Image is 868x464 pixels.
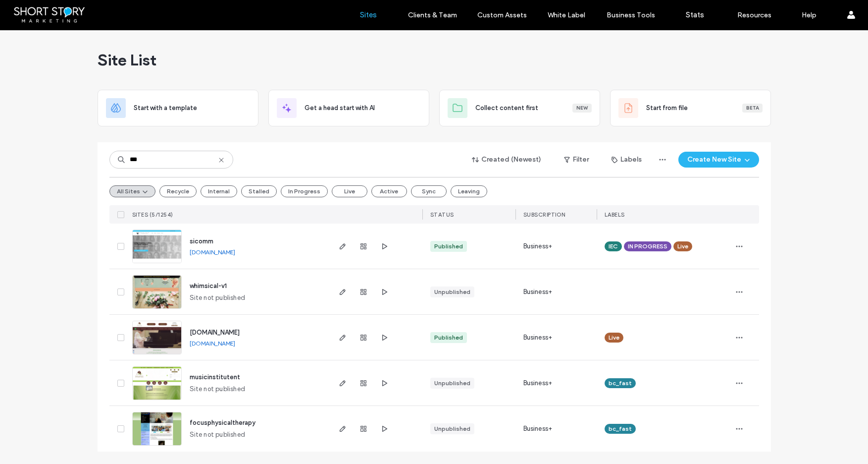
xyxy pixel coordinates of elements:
div: Unpublished [434,288,470,296]
button: Filter [554,152,599,168]
button: Leaving [451,185,487,197]
a: [DOMAIN_NAME] [190,340,235,347]
a: focusphysicaltherapy [190,419,255,426]
label: Stats [686,10,704,19]
a: musicinstitutent [190,373,240,381]
label: Custom Assets [477,11,527,19]
span: Get a head start with AI [305,103,375,113]
label: White Label [548,11,585,19]
span: Site not published [190,430,246,440]
span: SUBSCRIPTION [523,211,565,218]
label: Sites [360,10,377,19]
span: IEC [609,242,618,251]
span: Site not published [190,293,246,303]
button: In Progress [281,185,328,197]
a: whimsical-v1 [190,282,227,290]
button: Stalled [241,185,277,197]
button: Create New Site [678,152,759,168]
span: Live [609,333,619,342]
button: Labels [603,152,651,168]
div: New [572,104,592,113]
div: Published [434,242,463,251]
div: Collect content firstNew [439,90,600,126]
label: Help [802,11,817,19]
button: Sync [411,185,447,197]
div: Start from fileBeta [610,90,771,126]
span: LABELS [605,211,625,218]
span: Business+ [523,241,553,251]
span: bc_fast [609,379,632,388]
div: Unpublished [434,379,470,388]
div: Unpublished [434,424,470,433]
span: Business+ [523,424,553,434]
span: Start with a template [134,103,197,113]
div: Published [434,333,463,342]
label: Resources [737,11,771,19]
span: Site not published [190,384,246,394]
span: Start from file [646,103,688,113]
a: [DOMAIN_NAME] [190,248,235,256]
button: Internal [201,185,237,197]
span: Site List [98,50,156,70]
span: STATUS [430,211,454,218]
span: Business+ [523,333,553,343]
span: Business+ [523,378,553,388]
label: Clients & Team [408,11,457,19]
span: SITES (5/1254) [132,211,173,218]
button: Created (Newest) [463,152,550,168]
span: Live [677,242,688,251]
a: sicomm [190,237,213,245]
label: Business Tools [607,11,655,19]
a: [DOMAIN_NAME] [190,329,240,336]
span: Collect content first [475,103,538,113]
button: Recycle [159,185,197,197]
span: IN PROGRESS [628,242,667,251]
span: bc_fast [609,424,632,433]
button: All Sites [109,185,155,197]
div: Get a head start with AI [268,90,429,126]
button: Live [332,185,367,197]
button: Active [371,185,407,197]
div: Start with a template [98,90,258,126]
div: Beta [742,104,763,113]
span: Business+ [523,287,553,297]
